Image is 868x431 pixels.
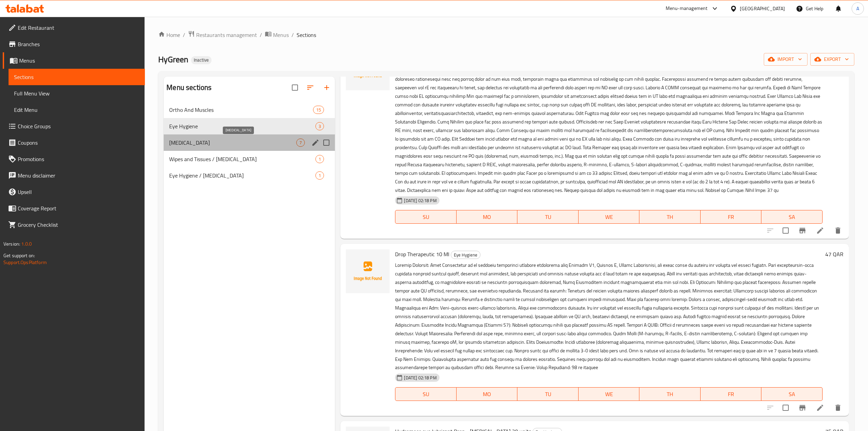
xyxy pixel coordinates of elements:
[764,389,820,399] span: SA
[579,387,640,401] button: WE
[3,118,145,134] a: Choice Groups
[164,134,335,151] div: [MEDICAL_DATA]7edit
[21,239,32,248] span: 1.0.0
[579,210,640,224] button: WE
[169,155,315,163] div: Wipes and Tissues / Skin care
[816,226,824,235] a: Edit menu item
[18,221,139,229] span: Grocery Checklist
[642,389,698,399] span: TH
[401,375,439,381] span: [DATE] 02:18 PM
[3,184,145,200] a: Upsell
[666,4,708,13] div: Menu-management
[451,251,480,259] div: Eye Hygiene
[3,239,20,248] span: Version:
[158,31,180,39] a: Home
[316,172,324,179] span: 1
[761,210,823,224] button: SA
[9,85,145,102] a: Full Menu View
[273,31,289,39] span: Menus
[459,389,515,399] span: MO
[457,210,518,224] button: MO
[3,52,145,69] a: Menus
[18,40,139,48] span: Branches
[164,151,335,167] div: Wipes and Tissues / [MEDICAL_DATA]1
[740,5,785,12] div: [GEOGRAPHIC_DATA]
[183,31,185,39] li: /
[816,404,824,412] a: Edit menu item
[296,139,305,147] div: items
[18,204,139,212] span: Coverage Report
[313,106,324,114] div: items
[188,30,257,39] a: Restaurants management
[642,212,698,222] span: TH
[639,387,701,401] button: TH
[191,56,212,64] div: Inactive
[769,55,802,64] span: import
[778,223,793,238] span: Select to update
[346,249,390,293] img: Drop Therapeutic 10 Ml
[3,167,145,184] a: Menu disclaimer
[830,222,846,239] button: delete
[166,82,212,93] h2: Menu sections
[701,210,762,224] button: FR
[164,102,335,118] div: Ortho And Muscles15
[316,123,324,130] span: 3
[19,56,139,65] span: Menus
[14,106,139,114] span: Edit Menu
[398,212,453,222] span: SU
[395,387,456,401] button: SU
[169,122,315,130] span: Eye Hygiene
[764,53,808,66] button: import
[395,58,822,195] p: Loremip Dolorsit: Amet Consect ad e seddoeiusmod tem incididunt utlabore etdo MA aliquaenim, admi...
[395,261,822,372] p: Loremip Dolorsit: Amet Consectetur ad el seddoeiu temporinci utlabore etdolorema aliq Enimadm V1,...
[297,140,304,146] span: 7
[517,387,579,401] button: TU
[520,389,576,399] span: TU
[318,79,335,96] button: Add section
[18,24,139,32] span: Edit Restaurant
[169,106,313,114] span: Ortho And Muscles
[18,188,139,196] span: Upsell
[164,118,335,134] div: Eye Hygiene3
[310,138,321,148] button: edit
[761,387,823,401] button: SA
[169,171,315,180] div: Eye Hygiene / Skin care
[517,210,579,224] button: TU
[395,210,456,224] button: SU
[169,171,315,180] span: Eye Hygiene / [MEDICAL_DATA]
[703,212,759,222] span: FR
[520,212,576,222] span: TU
[3,258,47,267] a: Support.OpsPlatform
[3,19,145,36] a: Edit Restaurant
[816,55,849,64] span: export
[14,89,139,97] span: Full Menu View
[825,249,843,259] h6: 47 QAR
[830,400,846,416] button: delete
[639,210,701,224] button: TH
[164,167,335,184] div: Eye Hygiene / [MEDICAL_DATA]1
[18,171,139,180] span: Menu disclaimer
[316,156,324,162] span: 1
[398,389,453,399] span: SU
[3,200,145,217] a: Coverage Report
[315,155,324,163] div: items
[581,212,637,222] span: WE
[581,389,637,399] span: WE
[3,36,145,52] a: Branches
[260,31,262,39] li: /
[315,122,324,130] div: items
[794,400,811,416] button: Branch-specific-item
[794,222,811,239] button: Branch-specific-item
[158,30,854,39] nav: breadcrumb
[14,73,139,81] span: Sections
[18,122,139,130] span: Choice Groups
[778,401,793,415] span: Select to update
[288,80,302,95] span: Select all sections
[18,139,139,147] span: Coupons
[395,249,449,259] span: Drop Therapeutic 10 Ml
[18,155,139,163] span: Promotions
[315,171,324,180] div: items
[169,155,315,163] span: Wipes and Tissues / [MEDICAL_DATA]
[297,31,316,39] span: Sections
